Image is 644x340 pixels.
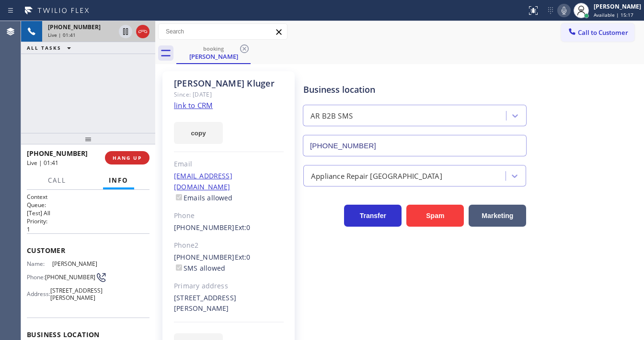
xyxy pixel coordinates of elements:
span: Ext: 0 [235,252,251,262]
div: [STREET_ADDRESS][PERSON_NAME] [174,293,284,315]
button: copy [174,122,223,144]
button: Spam [406,205,464,227]
span: Info [109,176,128,185]
span: Address: [27,290,50,297]
input: Phone Number [303,135,527,156]
div: Allison Kluger [177,43,250,63]
div: Since: [DATE] [174,89,284,100]
a: [EMAIL_ADDRESS][DOMAIN_NAME] [174,171,232,191]
span: Phone: [27,274,45,281]
span: [PERSON_NAME] [52,260,100,267]
div: Email [174,159,284,170]
span: Ext: 0 [235,223,251,232]
span: ALL TASKS [27,44,61,51]
span: Live | 01:41 [27,159,58,167]
span: Live | 01:41 [48,32,76,38]
div: AR B2B SMS [310,110,353,121]
label: SMS allowed [174,263,225,273]
input: SMS allowed [176,264,182,271]
div: Appliance Repair [GEOGRAPHIC_DATA] [311,170,442,181]
span: Call [48,176,66,185]
a: [PHONE_NUMBER] [174,252,235,262]
span: [PHONE_NUMBER] [45,274,95,281]
div: [PERSON_NAME] [594,2,641,11]
button: ALL TASKS [21,42,80,54]
div: [PERSON_NAME] Kluger [174,78,284,89]
button: Hang up [136,25,149,38]
h1: Context [27,193,149,201]
button: Call to Customer [561,23,634,42]
span: Available | 15:17 [594,11,633,18]
button: Hold Customer [119,25,132,38]
span: Customer [27,246,149,255]
a: link to CRM [174,100,213,110]
p: [Test] All [27,209,149,217]
span: [STREET_ADDRESS][PERSON_NAME] [50,287,103,302]
button: Info [103,171,134,190]
div: Business location [303,83,526,96]
label: Emails allowed [174,193,233,202]
div: booking [177,45,250,52]
p: 1 [27,225,149,233]
button: Transfer [344,205,402,227]
div: Primary address [174,281,284,292]
span: [PHONE_NUMBER] [48,23,101,31]
h2: Priority: [27,217,149,225]
span: Call to Customer [578,28,628,37]
h2: Queue: [27,201,149,209]
button: Call [42,171,72,190]
span: Name: [27,260,52,267]
button: HANG UP [105,151,149,165]
span: Business location [27,330,149,339]
button: Marketing [469,205,526,227]
div: Phone [174,210,284,221]
a: [PHONE_NUMBER] [174,223,235,232]
input: Search [159,24,287,39]
span: [PHONE_NUMBER] [27,149,88,158]
span: HANG UP [113,154,142,161]
input: Emails allowed [176,194,182,200]
div: [PERSON_NAME] [177,52,250,61]
button: Mute [557,4,571,17]
div: Phone2 [174,240,284,251]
